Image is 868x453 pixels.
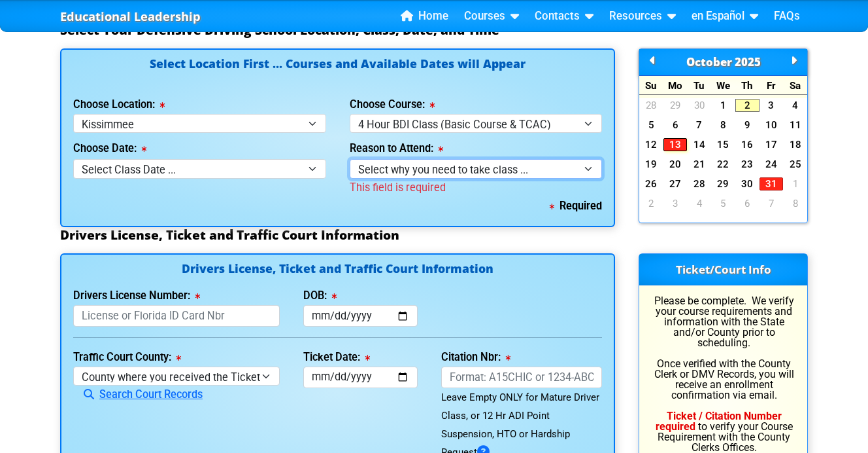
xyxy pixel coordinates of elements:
[735,197,759,210] a: 6
[759,138,784,151] a: 17
[711,76,735,95] div: We
[60,22,808,38] h3: Select Your Defensive Driving School Location, Class, Date, and Time
[529,7,599,26] a: Contacts
[711,99,735,112] a: 1
[350,143,443,154] label: Reason to Attend:
[735,76,759,95] div: Th
[350,179,603,197] div: This field is required
[663,138,688,151] a: 13
[73,291,200,301] label: Drivers License Number:
[395,7,454,26] a: Home
[735,118,759,132] a: 9
[663,158,688,171] a: 20
[759,76,784,95] div: Fr
[303,367,418,388] input: mm/dd/yyyy
[639,99,663,112] a: 28
[686,54,732,69] span: October
[687,177,711,190] a: 28
[783,118,807,132] a: 11
[783,197,807,210] a: 8
[639,197,663,210] a: 2
[73,263,602,277] h4: Drivers License, Ticket and Traffic Court Information
[441,367,602,388] input: Format: A15CHIC or 1234-ABC
[639,118,663,132] a: 5
[711,197,735,210] a: 5
[735,54,761,69] span: 2025
[711,118,735,132] a: 8
[759,158,784,171] a: 24
[350,100,435,110] label: Choose Course:
[735,99,759,112] a: 2
[663,177,688,190] a: 27
[783,99,807,112] a: 4
[604,7,681,26] a: Resources
[735,158,759,171] a: 23
[73,100,165,110] label: Choose Location:
[303,305,418,327] input: mm/dd/yyyy
[303,291,337,301] label: DOB:
[759,118,784,132] a: 10
[687,99,711,112] a: 30
[639,177,663,190] a: 26
[687,197,711,210] a: 4
[60,227,808,243] h3: Drivers License, Ticket and Traffic Court Information
[639,254,807,285] h3: Ticket/Court Info
[687,158,711,171] a: 21
[459,7,524,26] a: Courses
[759,99,784,112] a: 3
[663,76,688,95] div: Mo
[639,76,663,95] div: Su
[73,388,203,401] a: Search Court Records
[711,158,735,171] a: 22
[73,305,280,327] input: License or Florida ID Card Nbr
[656,410,782,433] b: Ticket / Citation Number required
[663,118,688,132] a: 6
[550,200,602,212] b: Required
[441,352,510,363] label: Citation Nbr:
[303,352,370,363] label: Ticket Date:
[686,7,763,26] a: en Español
[687,118,711,132] a: 7
[663,99,688,112] a: 29
[73,352,181,363] label: Traffic Court County:
[73,143,146,154] label: Choose Date:
[783,76,807,95] div: Sa
[711,138,735,151] a: 15
[687,138,711,151] a: 14
[663,197,688,210] a: 3
[735,177,759,190] a: 30
[759,197,784,210] a: 7
[735,138,759,151] a: 16
[687,76,711,95] div: Tu
[711,177,735,190] a: 29
[639,158,663,171] a: 19
[639,138,663,151] a: 12
[783,177,807,190] a: 1
[769,7,805,26] a: FAQs
[73,58,602,85] h4: Select Location First ... Courses and Available Dates will Appear
[783,158,807,171] a: 25
[783,138,807,151] a: 18
[759,177,784,190] a: 31
[60,6,201,27] a: Educational Leadership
